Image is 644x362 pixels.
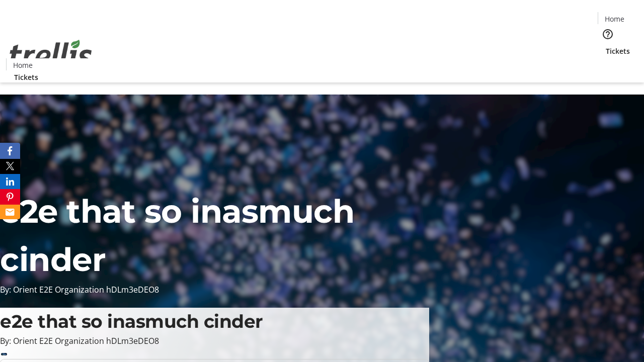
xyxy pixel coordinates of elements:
span: Home [605,14,624,24]
a: Home [598,14,630,24]
span: Tickets [14,72,38,82]
img: Orient E2E Organization hDLm3eDEO8's Logo [6,29,96,79]
a: Tickets [6,72,46,82]
a: Tickets [598,46,638,56]
span: Home [13,60,33,70]
a: Home [7,60,39,70]
button: Cart [598,56,618,76]
span: Tickets [606,46,630,56]
button: Help [598,24,618,44]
